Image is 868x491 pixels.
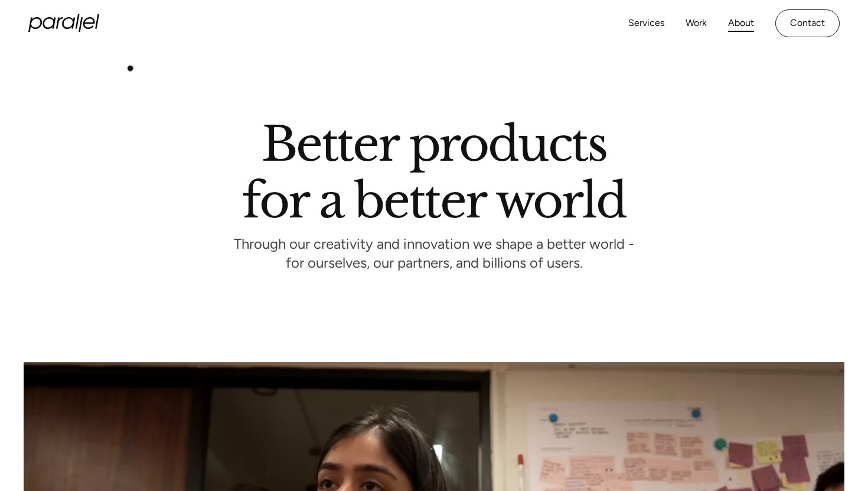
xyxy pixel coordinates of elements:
a: home [28,14,99,32]
a: About [728,15,754,32]
a: Services [628,15,664,32]
h1: Better products for a better world [242,127,625,218]
p: Through our creativity and innovation we shape a better world - for ourselves, our partners, and ... [234,239,634,271]
a: Contact [775,9,840,37]
a: Work [686,15,707,32]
